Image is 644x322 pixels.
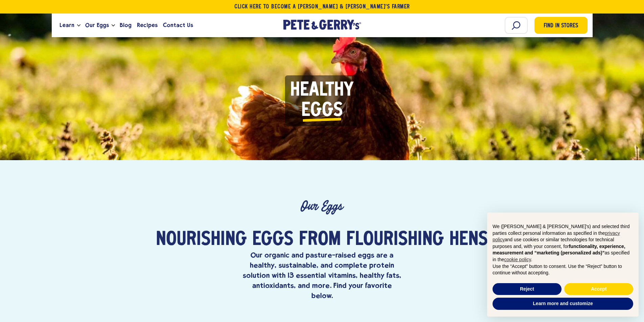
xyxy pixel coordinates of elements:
span: Find in Stores [544,22,578,31]
button: Accept [564,283,633,295]
a: Contact Us [160,16,196,34]
span: Our Eggs [85,21,109,29]
input: Search [505,17,528,34]
p: We ([PERSON_NAME] & [PERSON_NAME]'s) and selected third parties collect personal information as s... [493,223,633,263]
a: cookie policy [504,257,531,262]
a: Recipes [134,16,160,34]
span: Learn [59,21,74,29]
button: Reject [493,283,562,295]
p: Our organic and pasture-raised eggs are a healthy, sustainable, and complete protein solution wit... [241,250,403,301]
span: Contact Us [163,21,193,29]
button: Learn more and customize [493,298,633,310]
span: Recipes [137,21,158,29]
span: Blog [120,21,132,29]
button: Open the dropdown menu for Learn [77,24,80,27]
span: from [299,230,341,250]
span: hens [449,230,488,250]
a: Find in Stores [534,17,588,34]
p: Our Eggs [54,199,590,214]
a: Blog [117,16,134,34]
span: Healthy [290,80,354,101]
i: s [333,101,343,121]
a: Learn [57,16,77,34]
span: eggs [252,230,293,250]
p: Use the “Accept” button to consent. Use the “Reject” button to continue without accepting. [493,263,633,276]
span: Nourishing [156,230,247,250]
button: Open the dropdown menu for Our Eggs [112,24,115,27]
i: E [301,101,310,121]
a: Our Eggs [82,16,112,34]
span: flourishing [346,230,444,250]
